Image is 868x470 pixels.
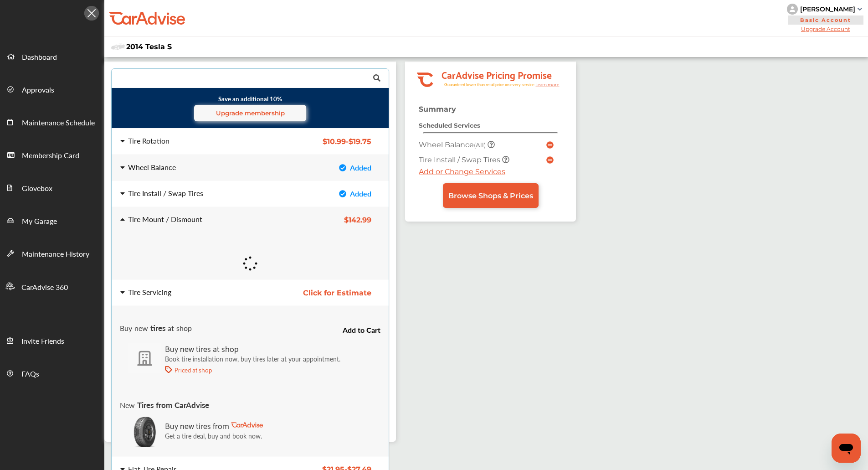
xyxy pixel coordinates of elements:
[111,41,125,52] img: placeholder_car.fcab19be.svg
[128,416,161,447] img: new_tires_logo.0a1ed786.svg
[22,183,52,195] span: Glovebox
[788,15,863,25] span: Basic Account
[22,84,54,96] span: Approvals
[448,191,533,200] span: Browse Shops & Prices
[0,72,104,105] a: Approvals
[787,4,798,15] img: knH8PDtVvWoAbQRylUukY18CTiRevjo20fAtgn5MLBQj4uumYvk2MzTtcAIzfGAtb1XOLVMAvhLuqoNAbL4reqehy0jehNKdM...
[0,138,104,171] a: Membership Card
[419,167,505,176] a: Add or Change Services
[120,401,209,409] div: New
[22,150,79,162] span: Membership Card
[216,109,285,117] span: Upgrade membership
[84,6,99,21] img: Icon.5fd9dcc7.svg
[0,105,104,138] a: Maintenance Schedule
[419,140,488,149] span: Wheel Balance
[800,5,855,13] div: [PERSON_NAME]
[21,368,39,380] span: FAQs
[350,188,371,199] span: Added
[165,366,172,373] img: price-tag.a6a2772c.svg
[22,248,89,260] span: Maintenance History
[150,322,165,333] span: tires
[0,237,104,269] a: Maintenance History
[858,8,862,10] img: sCxJUJ+qAmfqhQGDUl18vwLg4ZYJ6CxN7XmbOMBAAAAAElFTkSuQmCC
[22,117,95,129] span: Maintenance Schedule
[419,155,502,164] span: Tire Install / Swap Tires
[832,434,861,463] iframe: Button to launch messaging window
[443,183,539,208] a: Browse Shops & Prices
[165,432,263,439] p: Get a tire deal, buy and book now.
[120,324,192,332] div: Buy new at shop
[442,66,552,83] tspan: CarAdvise Pricing Promise
[165,355,340,362] p: Book tire installation now, buy tires later at your appointment.
[303,289,371,297] span: Click for Estimate
[787,26,864,32] span: Upgrade Account
[21,282,68,294] span: CarAdvise 360
[128,190,203,197] div: Tire Install / Swap Tires
[194,105,306,121] a: Upgrade membership
[22,216,57,227] span: My Garage
[444,82,535,88] tspan: Guaranteed lower than retail price on every service.
[323,137,371,146] span: $10.99 - $19.75
[118,94,382,121] small: Save an additional 10%
[419,122,480,129] strong: Scheduled Services
[128,343,161,374] img: tire-at-shop.8d87e6de.svg
[350,162,371,173] span: Added
[165,341,340,355] div: Buy new tires at shop
[344,216,371,224] span: $142.99
[21,336,64,347] span: Invite Friends
[128,216,202,223] div: Tire Mount / Dismount
[165,418,263,432] div: Buy new tires from
[126,42,172,51] span: 2014 Tesla S
[343,315,397,333] div: Add to Cart
[474,141,486,149] small: (All)
[175,366,212,373] p: Priced at shop
[0,204,104,237] a: My Garage
[128,289,171,296] div: Tire Servicing
[22,52,57,63] span: Dashboard
[0,171,104,204] a: Glovebox
[535,82,560,87] tspan: Learn more
[128,137,169,145] div: Tire Rotation
[128,164,176,171] div: Wheel Balance
[419,105,456,114] strong: Summary
[137,399,209,410] span: Tires from CarAdvise
[231,422,263,428] img: CarAdvise-Logo.a185816e.svg
[0,40,104,72] a: Dashboard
